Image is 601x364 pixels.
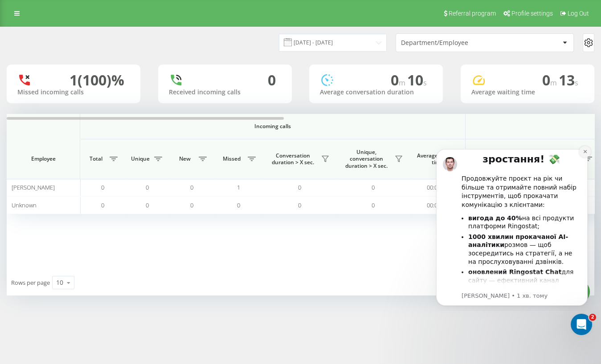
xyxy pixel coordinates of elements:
span: Unique [129,155,151,162]
span: New [174,155,196,162]
span: 1 [237,183,240,191]
span: 0 [542,70,559,89]
td: 00:00:00 [410,196,466,214]
div: Average conversation duration [320,89,432,96]
span: Unique, conversation duration > Х sec. [341,149,392,170]
span: m [550,78,559,88]
span: Profile settings [511,10,553,17]
span: Total [85,155,107,162]
span: 0 [146,201,149,209]
span: [PERSON_NAME] [12,183,55,191]
span: 13 [559,70,578,89]
span: 0 [391,70,407,89]
span: s [423,78,427,88]
span: 0 [146,183,149,191]
span: 0 [237,201,240,209]
span: 2 [589,314,596,321]
td: 00:00:00 [410,179,466,196]
span: 0 [101,201,104,209]
span: Conversation duration > Х sec. [267,152,319,166]
span: Average waiting time [417,152,458,166]
span: 0 [190,201,193,209]
span: Incoming calls [103,123,442,130]
span: 0 [298,183,301,191]
div: Missed incoming calls [17,89,130,96]
span: Unknown [12,201,37,209]
span: 0 [101,183,104,191]
span: Log Out [568,10,589,17]
div: 0 [268,72,276,89]
div: Received incoming calls [169,89,281,96]
span: Referral program [449,10,496,17]
span: 0 [298,201,301,209]
span: m [399,78,407,88]
span: 10 [407,70,427,89]
div: Average waiting time [471,89,584,96]
div: 10 [56,278,63,287]
span: Employee [14,155,72,162]
span: s [575,78,578,88]
span: 0 [190,183,193,191]
span: 0 [372,201,375,209]
span: Rows per page [11,279,50,287]
iframe: Intercom notifications повідомлення [423,142,601,311]
div: Department/Employee [401,39,507,47]
span: Missed [218,155,245,162]
iframe: Intercom live chat [571,314,592,335]
div: 1 (100)% [70,72,124,89]
span: 0 [372,183,375,191]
